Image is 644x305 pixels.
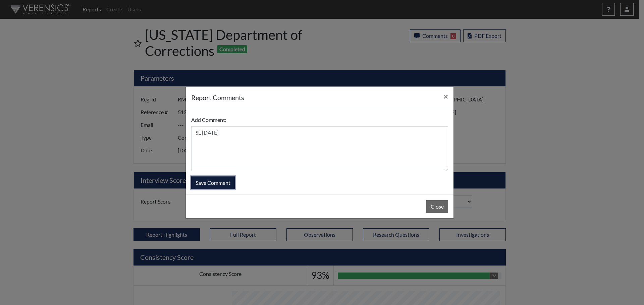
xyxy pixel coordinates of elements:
[191,92,244,102] h5: report Comments
[438,87,453,106] button: Close
[191,176,235,189] button: Save Comment
[426,200,448,213] button: Close
[443,91,448,101] span: ×
[191,113,226,126] label: Add Comment:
